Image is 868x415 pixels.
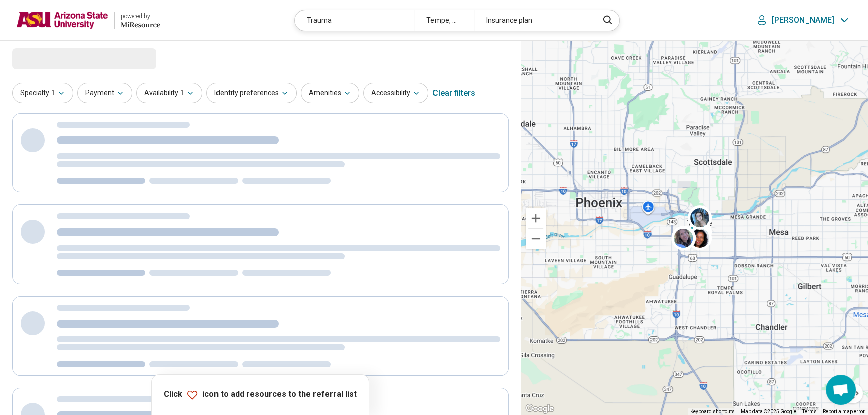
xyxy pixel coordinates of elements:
div: powered by [121,12,160,21]
span: Map data ©2025 Google [741,409,796,414]
a: Report a map error [823,409,865,414]
a: Terms (opens in new tab) [802,409,817,414]
button: Amenities [301,83,359,103]
p: Click icon to add resources to the referral list [164,389,357,401]
button: Zoom in [526,208,546,228]
div: Clear filters [432,81,475,105]
button: Zoom out [526,229,546,249]
button: Payment [77,83,132,103]
span: 1 [51,88,55,98]
a: Arizona State Universitypowered by [16,8,160,32]
div: Trauma [295,10,413,31]
span: Loading... [12,48,96,68]
button: Identity preferences [206,83,297,103]
img: Arizona State University [16,8,108,32]
button: Specialty1 [12,83,73,103]
p: [PERSON_NAME] [772,15,834,25]
button: Availability1 [136,83,202,103]
button: Accessibility [363,83,428,103]
div: Tempe, AZ 85281 [414,10,474,31]
div: Insurance plan [474,10,592,31]
span: 1 [180,88,184,98]
div: Open chat [826,375,856,405]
